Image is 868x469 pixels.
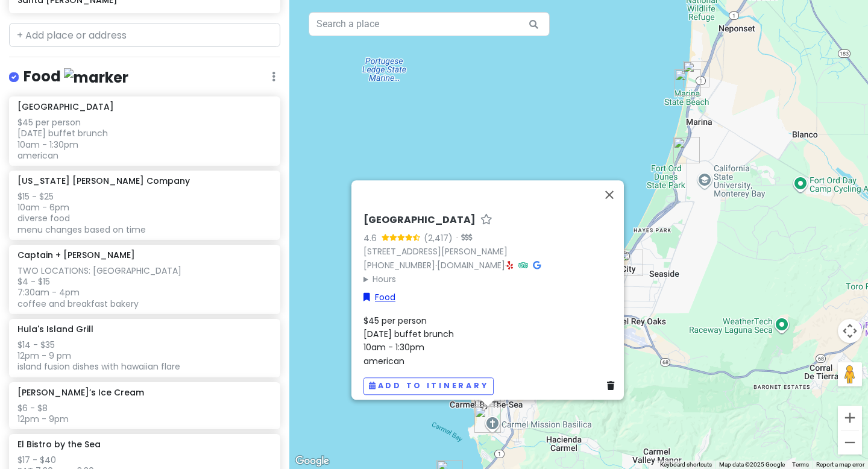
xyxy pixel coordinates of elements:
h6: Captain + [PERSON_NAME] [17,250,135,260]
div: · · [363,214,619,286]
span: Map data ©2025 Google [719,461,785,468]
h6: [GEOGRAPHIC_DATA] [363,214,476,227]
h6: Hula's Island Grill [17,324,93,335]
div: TWO LOCATIONS: [GEOGRAPHIC_DATA] $4 - $15 7:30am - 4pm coffee and breakfast bakery [17,265,271,309]
i: Tripadvisor [518,261,528,269]
a: Star place [480,214,492,227]
summary: Hours [363,272,619,286]
button: Zoom out [838,430,862,455]
div: The Butter House [617,250,643,276]
button: Close [595,180,624,209]
div: Poke Bar [673,137,700,163]
div: $45 per person [DATE] buffet brunch 10am - 1:30pm american [17,117,271,161]
h6: [PERSON_NAME]’s Ice Cream [17,387,144,398]
button: Add to itinerary [363,377,494,395]
input: Search a place [309,12,550,36]
i: Google Maps [533,261,541,269]
a: [PHONE_NUMBER] [363,259,435,271]
a: Report a map error [816,461,864,468]
span: $45 per person [DATE] buffet brunch 10am - 1:30pm american [363,315,454,367]
input: + Add place or address [9,23,280,47]
div: 4.6 [363,231,382,245]
img: marker [64,68,128,87]
button: Keyboard shortcuts [660,461,712,469]
div: Marina State Beach [675,69,701,96]
div: Best Western Marina State Beach [683,61,709,87]
div: $15 - $25 10am - 6pm diverse food menu changes based on time [17,191,271,235]
div: · [453,233,472,245]
a: Food [363,291,395,304]
button: Zoom in [838,406,862,430]
button: Drag Pegman onto the map to open Street View [838,362,862,386]
a: Terms (opens in new tab) [792,461,809,468]
button: Map camera controls [838,319,862,343]
div: $14 - $35 12pm - 9 pm island fusion dishes with hawaiian flare [17,339,271,373]
h6: [GEOGRAPHIC_DATA] [17,101,114,112]
h6: El Bistro by the Sea [17,439,101,450]
div: (2,417) [424,231,453,245]
div: $6 - $8 12pm - 9pm [17,403,271,424]
a: [STREET_ADDRESS][PERSON_NAME] [363,245,508,257]
h4: Food [24,67,128,87]
a: Open this area in Google Maps (opens a new window) [292,453,332,469]
div: Mission Ranch Restaurant [474,406,501,433]
a: [DOMAIN_NAME] [437,259,505,271]
a: Delete place [607,380,619,393]
img: Google [292,453,332,469]
h6: [US_STATE] [PERSON_NAME] Company [17,175,190,186]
